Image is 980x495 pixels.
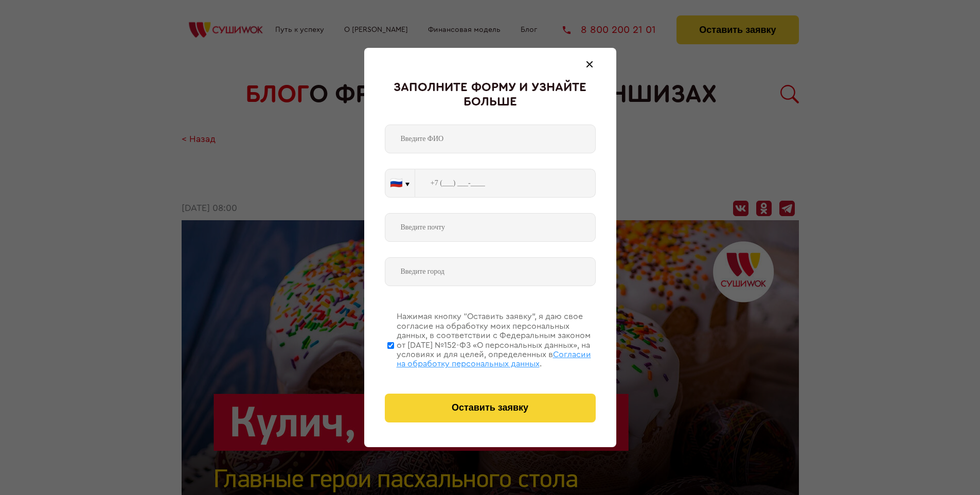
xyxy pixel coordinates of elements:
input: Введите ФИО [385,125,596,153]
span: Согласии на обработку персональных данных [397,350,591,368]
button: Оставить заявку [385,394,596,422]
input: Введите город [385,257,596,286]
input: +7 (___) ___-____ [415,169,596,198]
div: Заполните форму и узнайте больше [385,81,596,109]
button: 🇷🇺 [385,169,415,197]
div: Нажимая кнопку “Оставить заявку”, я даю свое согласие на обработку моих персональных данных, в со... [397,312,596,368]
input: Введите почту [385,213,596,242]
